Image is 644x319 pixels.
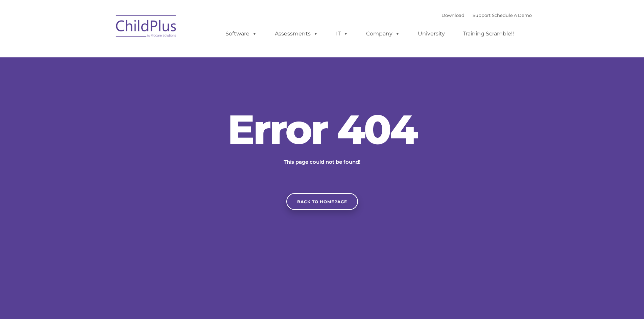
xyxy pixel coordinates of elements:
[286,193,358,210] a: Back to homepage
[251,158,393,166] p: This page could not be found!
[359,27,407,41] a: Company
[113,10,180,44] img: ChildPlus by Procare Solutions
[268,27,325,41] a: Assessments
[219,27,264,41] a: Software
[411,27,452,41] a: University
[456,27,521,41] a: Training Scramble!!
[221,109,424,150] h2: Error 404
[473,12,491,18] a: Support
[492,12,532,18] a: Schedule A Demo
[442,12,464,18] a: Download
[442,12,532,18] font: |
[329,27,355,41] a: IT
